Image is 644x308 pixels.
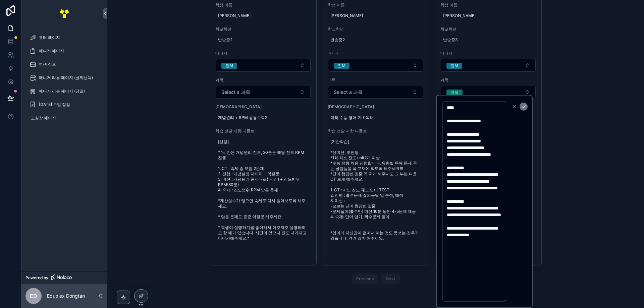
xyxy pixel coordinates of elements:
span: 매니저 리뷰 페이지 (날짜선택) [39,75,93,80]
span: 과목 [440,77,536,83]
a: 튜터 페이지 [25,32,103,44]
span: Select a 과목 [221,89,250,96]
span: [DATE] 수업 점검 [39,102,70,107]
a: Powered by [21,271,107,284]
img: App logo [59,8,70,19]
span: 학생 이름 [215,2,311,8]
div: 미적 [450,89,459,96]
button: Select Button [441,86,536,99]
span: 학생 정보 [39,62,56,67]
a: 학생 정보 [25,58,103,70]
span: 학교학년 [440,26,536,32]
span: 개념원리 + RPM 공통수학2 [218,115,309,120]
button: Select Button [216,86,311,99]
a: [DATE] 수업 점검 [25,99,103,111]
span: 반송중2 [330,37,421,43]
span: 미리 수능 영어 기초독해 [330,115,421,120]
div: 진M [225,63,233,69]
span: [기반학습] *선미션, 후진행 *1회 최소 진도 unit2개 이상 *수능 유형 처음 진행합니다. 유형별 독해 문제 푸는 꿀팁들을 꼭 교재에 적도록 해주세요!!! *단어 형광펜... [330,139,421,241]
span: [DEMOGRAPHIC_DATA] [328,104,424,110]
span: 반송중3 [443,37,534,43]
a: 매니저 페이지 [25,45,103,57]
a: 교실장 페이지 [25,112,103,124]
div: 진M [450,63,458,69]
span: 학교학년 [328,26,424,32]
span: [PERSON_NAME] [218,13,309,18]
span: 교실장 페이지 [31,115,56,121]
span: 학교학년 [215,26,311,32]
span: 학생 이름 [328,2,424,8]
span: 매니저 리뷰 페이지 (당일) [39,88,85,94]
span: Powered by [25,275,48,281]
span: 반송중2 [218,37,309,43]
button: Select Button [216,59,311,72]
span: Select a 과목 [334,89,363,96]
span: 과목 [215,77,311,83]
button: Select Button [441,59,536,72]
span: 학습 전달 사항 디폴트 [215,128,311,134]
span: [PERSON_NAME] [330,13,421,18]
div: scrollable content [21,27,107,133]
span: 과목 [328,77,424,83]
span: [DEMOGRAPHIC_DATA] [215,104,311,110]
a: 매니저 리뷰 페이지 (당일) [25,85,103,97]
span: ED [30,292,37,300]
span: 매니저 [440,51,536,56]
span: [PERSON_NAME] [443,13,534,18]
button: Select Button [328,59,423,72]
span: 매니저 페이지 [39,48,64,54]
span: 튜터 페이지 [39,35,60,40]
span: 매니저 [215,51,311,56]
a: 매니저 리뷰 페이지 (날짜선택) [25,72,103,84]
span: 학습 전달 사항 디폴트 [328,128,424,134]
p: Eduplex Dongtan [47,293,85,299]
span: 매니저 [328,51,424,56]
span: 학생 이름 [440,2,536,8]
div: 진M [338,63,345,69]
span: [선행] * 1시간은 개념원리 진도, 30분은 해당 진도 RPM 진행 1. CT : 숙제 중 오답 2문제 2. 진행 : 개념설명 자세히 + 역질문 3. 미션 : 개념원리 순서... [218,139,309,241]
button: Select Button [328,86,423,99]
